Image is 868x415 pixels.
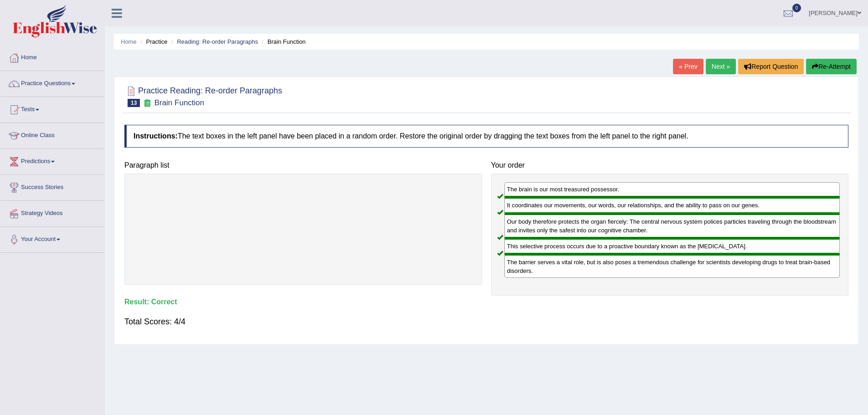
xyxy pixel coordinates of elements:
[128,99,140,107] span: 13
[124,161,482,169] h4: Paragraph list
[504,197,840,213] div: It coordinates our movements, our words, our relationships, and the ability to pass on our genes.
[142,99,152,108] small: Exam occurring question
[673,59,703,74] a: « Prev
[134,132,178,140] b: Instructions:
[491,161,849,169] h4: Your order
[154,98,205,107] small: Brain Function
[504,214,840,238] div: Our body therefore protects the organ fiercely: The central nervous system polices particles trav...
[177,38,258,45] a: Reading: Re-order Paragraphs
[706,59,736,74] a: Next »
[0,123,104,146] a: Online Class
[0,201,104,224] a: Strategy Videos
[0,175,104,198] a: Success Stories
[0,45,104,68] a: Home
[504,182,840,197] div: The brain is our most treasured possessor.
[504,254,840,278] div: The barrier serves a vital role, but is also poses a tremendous challenge for scientists developi...
[124,84,282,107] h2: Practice Reading: Re-order Paragraphs
[138,37,167,46] li: Practice
[806,59,857,74] button: Re-Attempt
[260,37,306,46] li: Brain Function
[792,4,801,12] span: 0
[124,298,848,306] h4: Result:
[121,38,137,45] a: Home
[504,238,840,254] div: This selective process occurs due to a proactive boundary known as the [MEDICAL_DATA].
[0,149,104,172] a: Predictions
[0,227,104,250] a: Your Account
[124,125,848,148] h4: The text boxes in the left panel have been placed in a random order. Restore the original order b...
[738,59,804,74] button: Report Question
[124,311,848,333] div: Total Scores: 4/4
[0,71,104,94] a: Practice Questions
[0,97,104,120] a: Tests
